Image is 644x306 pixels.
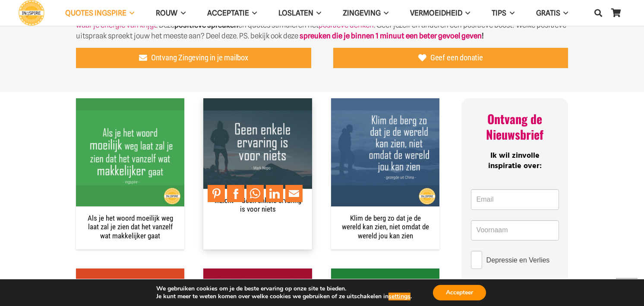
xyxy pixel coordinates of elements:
button: Accepteer [433,285,486,300]
a: spreuken die je binnen 1 minuut een beter gevoel geven [300,31,482,40]
a: Klim de berg zo dat je de wereld kan zien, niet omdat de wereld jou kan zien [331,99,439,108]
a: TIPSTIPS Menu [481,2,525,24]
span: Depressie en Verlies [486,255,550,265]
span: Acceptatie [207,9,249,17]
a: GRATISGRATIS Menu [525,2,579,24]
a: spreuk – Elke nieuwe dag is een cadeau klaar om uitgepakt te worden [203,269,312,278]
a: Als je het woord moeilijk weg laat zal je zien dat het vanzelf wat makkelijker gaat [88,214,173,240]
a: LoslatenLoslaten Menu [268,2,332,24]
span: Zingeving [343,9,381,17]
input: Email [471,189,559,210]
a: VERMOEIDHEIDVERMOEIDHEID Menu [399,2,481,24]
span: Ik wil zinvolle inspiratie over: [488,150,542,172]
input: Depressie en Verlies [471,251,482,269]
span: TIPS [492,9,506,17]
p: We gebruiken cookies om je de beste ervaring op onze site te bieden. [156,285,412,293]
a: Zoeken [590,2,607,24]
strong: ! [298,31,484,40]
li: Pinterest [208,185,227,202]
span: Zingeving Menu [381,2,388,24]
span: VERMOEIDHEID Menu [462,2,470,24]
a: Pin to Pinterest [208,185,225,202]
a: positieve denken [319,21,374,29]
li: Facebook [227,185,246,202]
a: ZingevingZingeving Menu [332,2,399,24]
span: Ontvang Zingeving in je mailbox [151,53,248,62]
span: Ontvang de Nieuwsbrief [486,110,543,143]
a: positieve spreuken te delen waar je energie van krijgt [76,10,554,29]
a: Inzicht – Geen enkele ervaring is voor niets [215,196,301,213]
img: Spreuk van Inge Ingspire: Als je het woord moeilijke weg laat zal je zien dat het vanzelf wat mak... [76,98,184,206]
span: GRATIS Menu [560,2,568,24]
li: WhatsApp [246,185,266,202]
span: Acceptatie Menu [249,2,257,24]
span: ROUW Menu [177,2,185,24]
span: TIPS Menu [506,2,514,24]
span: ROUW [156,9,177,17]
img: Klim de berg zo dat je de wereld kan zien, niet omdat de wereld jou kan zien | ingspire [331,98,439,206]
a: Share to WhatsApp [246,185,264,202]
a: Share to LinkedIn [266,185,283,202]
li: LinkedIn [266,185,285,202]
a: Citaat – Als je naar de zon draait, dan valt de schaduw achter je [76,269,184,278]
a: Inzicht – Moeizame wegen leiden vaak naar mooie bestemmingen [331,269,439,278]
a: AcceptatieAcceptatie Menu [196,2,268,24]
strong: positieve spreuken [174,21,238,29]
span: VERMOEIDHEID [410,9,462,17]
a: Terug naar top [616,278,638,300]
span: QUOTES INGSPIRE Menu [126,2,134,24]
a: QUOTES INGSPIREQUOTES INGSPIRE Menu [54,2,145,24]
a: Share to Facebook [227,185,244,202]
a: Inzicht – Geen enkele ervaring is voor niets [203,99,312,108]
a: Klim de berg zo dat je de wereld kan zien, niet omdat de wereld jou kan zien [342,214,429,240]
button: settings [388,293,410,300]
span: GRATIS [536,9,560,17]
li: Email This [285,185,305,202]
a: Als je het woord moeilijk weg laat zal je zien dat het vanzelf wat makkelijker gaat [76,99,184,108]
span: QUOTES INGSPIRE [65,9,126,17]
a: Geef een donatie [333,48,568,69]
span: Loslaten Menu [313,2,321,24]
a: Mail to Email This [285,185,303,202]
p: Je kunt meer te weten komen over welke cookies we gebruiken of ze uitschakelen in . [156,293,412,300]
span: Geef een donatie [430,53,483,62]
input: Voornaam [471,220,559,241]
img: Geen enkele ervaring is voor niets - Citaat van schrijver Mark Nepo | www.ingspire.nl [203,98,312,206]
a: ROUWROUW Menu [145,2,196,24]
span: Loslaten [278,9,313,17]
a: Ontvang Zingeving in je mailbox [76,48,311,69]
